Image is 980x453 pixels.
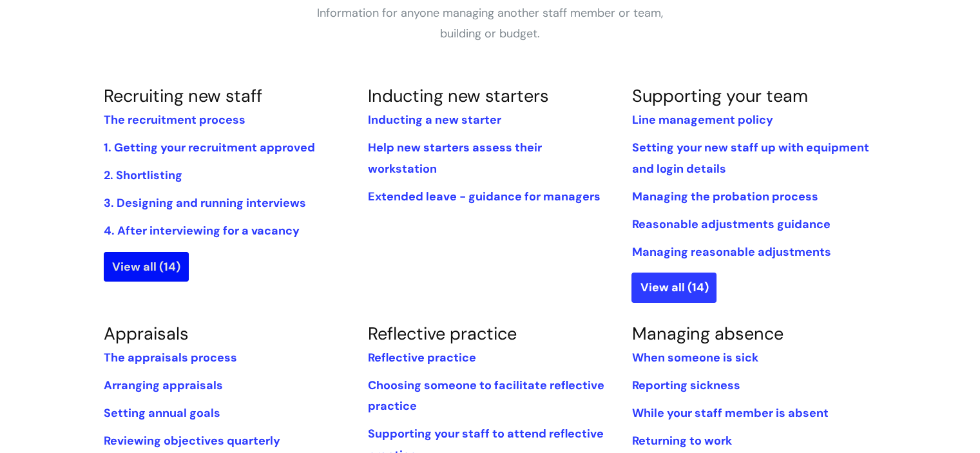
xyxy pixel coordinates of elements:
[631,273,716,302] a: View all (14)
[104,433,280,448] a: Reviewing objectives quarterly
[631,112,773,128] a: Line management policy
[631,405,828,421] a: While‌ ‌your‌ ‌staff‌ ‌member‌ ‌is‌ ‌absent‌
[367,140,541,176] a: Help new starters assess their workstation
[367,84,548,107] a: Inducting new starters
[367,378,604,414] a: Choosing someone to facilitate reflective practice
[631,378,740,393] a: Reporting sickness
[367,322,516,345] a: Reflective practice
[367,350,476,365] a: Reflective practice
[631,189,818,204] a: Managing the probation process
[104,140,315,155] a: 1. Getting your recruitment approved
[104,405,220,421] a: Setting annual goals
[631,140,869,176] a: Setting your new staff up with equipment and login details
[104,84,262,107] a: Recruiting new staff
[104,322,189,345] a: Appraisals
[631,322,783,345] a: Managing absence
[631,217,830,232] a: Reasonable adjustments guidance
[104,168,182,183] a: 2. Shortlisting
[104,223,300,238] a: 4. After interviewing for a vacancy
[297,3,684,44] p: Information for anyone managing another staff member or team, building or budget.
[367,189,600,204] a: Extended leave - guidance for managers
[631,84,807,107] a: Supporting your team
[631,244,831,260] a: Managing reasonable adjustments
[104,195,306,211] a: 3. Designing and running interviews
[104,378,223,393] a: Arranging appraisals
[104,350,237,365] a: The appraisals process
[104,252,189,282] a: View all (14)
[631,433,731,448] a: Returning to work
[104,112,245,128] a: The recruitment process
[367,112,501,128] a: Inducting a new starter
[631,350,758,365] a: When someone is sick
